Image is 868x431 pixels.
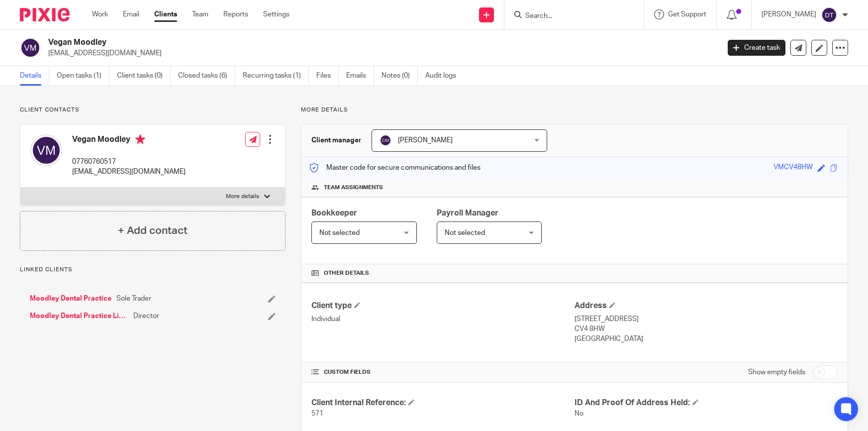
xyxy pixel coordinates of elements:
[72,157,186,167] p: 07760760517
[437,209,498,217] span: Payroll Manager
[48,37,580,48] h2: Vegan Moodley
[575,324,838,334] p: CV4 8HW
[20,8,70,21] img: Pixie
[346,66,374,86] a: Emails
[524,12,614,21] input: Search
[178,66,235,86] a: Closed tasks (6)
[309,163,481,173] p: Master code for secure communications and files
[135,134,145,144] i: Primary
[72,134,186,147] h4: Vegan Moodley
[748,367,805,377] label: Show empty fields
[154,9,177,19] a: Clients
[575,301,838,311] h4: Address
[773,162,813,174] div: VMCV48HW
[398,137,453,144] span: [PERSON_NAME]
[311,301,575,311] h4: Client type
[575,334,838,344] p: [GEOGRAPHIC_DATA]
[30,311,128,321] a: Moodley Dental Practice Limited
[311,314,575,324] p: Individual
[92,9,108,19] a: Work
[118,223,188,238] h4: + Add contact
[382,66,418,86] a: Notes (0)
[133,311,159,321] span: Director
[668,11,706,18] span: Get Support
[20,266,286,274] p: Linked clients
[575,398,838,408] h4: ID And Proof Of Address Held:
[20,37,41,58] img: svg%3E
[223,9,248,19] a: Reports
[116,294,151,304] span: Sole Trader
[324,184,383,192] span: Team assignments
[324,269,369,277] span: Other details
[20,66,49,86] a: Details
[728,40,785,56] a: Create task
[301,106,848,114] p: More details
[445,229,485,236] span: Not selected
[319,229,360,236] span: Not selected
[762,9,816,19] p: [PERSON_NAME]
[123,9,139,19] a: Email
[263,9,289,19] a: Settings
[311,398,575,408] h4: Client Internal Reference:
[192,9,208,19] a: Team
[30,294,111,304] a: Moodley Dental Practice
[57,66,109,86] a: Open tasks (1)
[117,66,171,86] a: Client tasks (0)
[425,66,464,86] a: Audit logs
[311,410,323,417] span: 571
[380,134,391,146] img: svg%3E
[72,167,186,177] p: [EMAIL_ADDRESS][DOMAIN_NAME]
[311,368,575,376] h4: CUSTOM FIELDS
[48,48,713,58] p: [EMAIL_ADDRESS][DOMAIN_NAME]
[821,7,837,23] img: svg%3E
[243,66,309,86] a: Recurring tasks (1)
[316,66,339,86] a: Files
[30,134,62,166] img: svg%3E
[311,209,357,217] span: Bookkeeper
[226,193,259,201] p: More details
[311,135,362,145] h3: Client manager
[20,106,286,114] p: Client contacts
[575,410,583,417] span: No
[575,314,838,324] p: [STREET_ADDRESS]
